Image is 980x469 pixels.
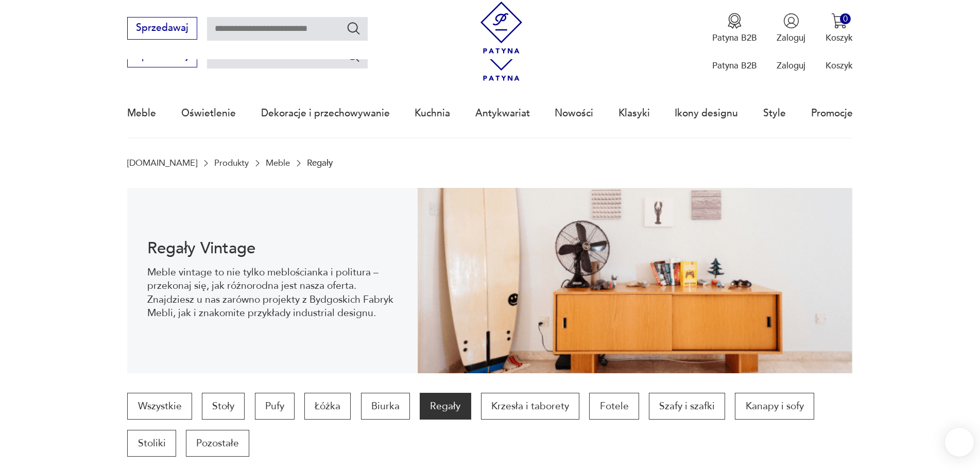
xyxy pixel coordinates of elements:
a: Kuchnia [415,90,450,137]
a: Promocje [811,90,853,137]
a: Pufy [255,393,295,420]
a: Ikona medaluPatyna B2B [712,13,757,44]
a: Kanapy i sofy [735,393,814,420]
img: Ikona medalu [727,13,743,29]
a: Regały [420,393,471,420]
a: Łóżka [304,393,351,420]
p: Koszyk [826,60,853,72]
p: Regały [307,158,333,168]
a: Produkty [214,158,249,168]
a: Nowości [555,90,593,137]
a: Sprzedawaj [127,25,197,33]
a: Krzesła i taborety [481,393,579,420]
a: [DOMAIN_NAME] [127,158,197,168]
p: Meble vintage to nie tylko meblościanka i politura – przekonaj się, jak różnorodna jest nasza ofe... [147,266,398,320]
a: Ikony designu [675,90,738,137]
p: Patyna B2B [712,60,757,72]
a: Oświetlenie [181,90,236,137]
button: Szukaj [346,48,361,63]
a: Pozostałe [186,430,249,457]
h1: Regały Vintage [147,241,398,256]
a: Meble [266,158,290,168]
a: Biurka [361,393,410,420]
a: Antykwariat [475,90,530,137]
div: 0 [840,13,851,24]
a: Dekoracje i przechowywanie [261,90,390,137]
button: Szukaj [346,21,361,36]
a: Sprzedawaj [127,53,197,61]
img: dff48e7735fce9207bfd6a1aaa639af4.png [418,188,853,373]
a: Stoliki [127,430,176,457]
img: Patyna - sklep z meblami i dekoracjami vintage [475,2,527,54]
p: Koszyk [826,32,853,44]
p: Zaloguj [777,60,805,72]
img: Ikonka użytkownika [783,13,799,29]
a: Stoły [202,393,245,420]
button: 0Koszyk [826,13,853,44]
button: Zaloguj [777,13,805,44]
p: Patyna B2B [712,32,757,44]
button: Sprzedawaj [127,17,197,40]
a: Szafy i szafki [649,393,725,420]
a: Meble [127,90,156,137]
p: Zaloguj [777,32,805,44]
a: Style [763,90,786,137]
iframe: Smartsupp widget button [945,428,974,457]
a: Wszystkie [127,393,192,420]
button: Patyna B2B [712,13,757,44]
a: Klasyki [618,90,650,137]
a: Fotele [589,393,639,420]
img: Ikona koszyka [831,13,847,29]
